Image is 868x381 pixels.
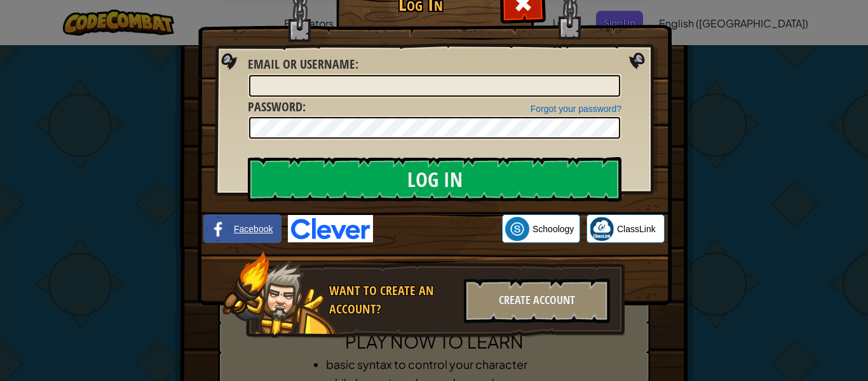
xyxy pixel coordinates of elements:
[532,223,574,235] span: Schoology
[505,217,529,241] img: schoology.png
[234,223,273,235] span: Facebook
[531,104,621,114] a: Forgot your password?
[329,282,456,318] div: Want to create an account?
[248,157,621,202] input: Log In
[464,279,610,323] div: Create Account
[373,215,502,243] iframe: Sign in with Google Button
[288,215,373,242] img: clever-logo-blue.png
[248,98,302,115] span: Password
[248,55,355,73] span: Email or Username
[207,217,231,241] img: facebook_small.png
[248,98,306,116] label: :
[590,217,614,241] img: classlink-logo-small.png
[617,223,656,235] span: ClassLink
[248,55,358,74] label: :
